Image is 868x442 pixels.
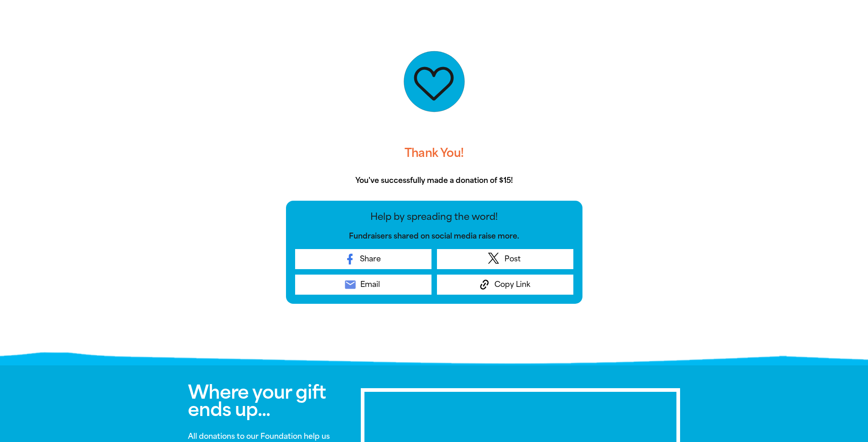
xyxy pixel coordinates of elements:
[286,139,582,168] h3: Thank You!
[437,275,573,295] button: Copy Link
[295,249,431,269] a: Share
[344,278,357,291] i: email
[295,231,573,242] p: Fundraisers shared on social media raise more.
[360,279,380,290] span: Email
[437,249,573,269] a: Post
[360,254,381,265] span: Share
[295,210,573,224] p: Help by spreading the word!
[295,275,431,295] a: emailEmail
[494,279,530,290] span: Copy Link
[504,254,520,265] span: Post
[286,175,582,186] p: You've successfully made a donation of $15!
[188,381,326,421] span: Where your gift ends up...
